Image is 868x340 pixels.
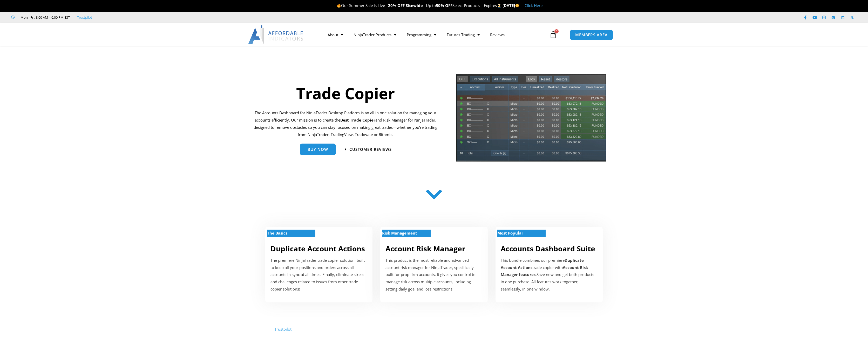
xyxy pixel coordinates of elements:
img: tradecopier | Affordable Indicators – NinjaTrader [455,73,607,166]
a: Customer Reviews [345,147,392,151]
a: Trustpilot [274,327,291,332]
a: NinjaTrader Products [348,29,402,41]
a: MEMBERS AREA [570,30,613,40]
nav: Menu [322,29,548,41]
strong: 20% OFF [388,3,405,8]
a: Futures Trading [442,29,485,41]
strong: Risk Management [382,230,417,236]
img: ⌛ [497,4,501,8]
p: The Accounts Dashboard for NinjaTrader Desktop Platform is an all in one solution for managing yo... [251,109,440,138]
span: MEMBERS AREA [575,33,608,37]
a: Programming [402,29,442,41]
span: Our Summer Sale is Live – – Up to Select Products – Expires [337,3,502,8]
span: Mon - Fri: 8:00 AM – 6:00 PM EST [19,14,70,20]
strong: 50% OFF [436,3,452,8]
a: Buy Now [300,144,336,155]
div: This bundle combines our premiere trade copier with Save now and get both products in one purchas... [501,257,598,293]
a: 0 [542,27,565,42]
img: 🌞 [515,4,519,8]
a: About [322,29,348,41]
a: Click Here [525,3,542,8]
span: Buy Now [308,147,328,151]
p: This product is the most reliable and advanced account risk manager for NinjaTrader, specifically... [385,257,482,293]
b: Best Trade Copier [340,117,375,123]
img: LogoAI | Affordable Indicators – NinjaTrader [248,25,304,44]
p: The premiere NinjaTrader trade copier solution, built to keep all your positions and orders acros... [270,257,367,293]
span: Customer Reviews [349,147,392,151]
span: 0 [554,29,559,33]
b: Duplicate Account Actions [501,258,584,270]
a: Account Risk Manager [385,244,465,253]
img: 🔥 [337,4,341,8]
a: Trustpilot [77,14,92,20]
strong: Sitewide [406,3,423,8]
strong: The Basics [267,230,287,236]
strong: [DATE] [503,3,519,8]
a: Accounts Dashboard Suite [501,244,595,253]
strong: Most Popular [497,230,523,236]
a: Reviews [485,29,510,41]
b: Account Risk Manager features. [501,265,588,277]
h1: Trade Copier [251,82,440,104]
a: Duplicate Account Actions [270,244,365,253]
